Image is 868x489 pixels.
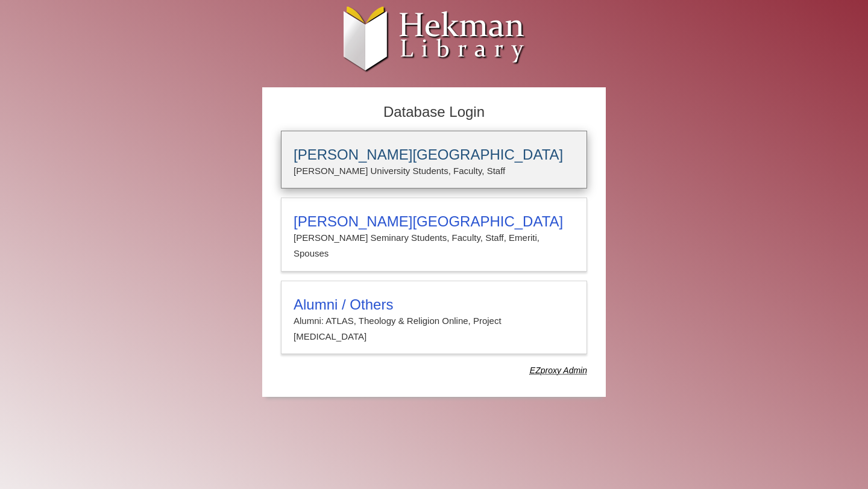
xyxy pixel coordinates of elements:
[294,213,574,230] h3: [PERSON_NAME][GEOGRAPHIC_DATA]
[294,163,574,179] p: [PERSON_NAME] University Students, Faculty, Staff
[275,100,593,125] h2: Database Login
[530,366,587,375] dfn: Use Alumni login
[294,296,574,313] h3: Alumni / Others
[294,230,574,262] p: [PERSON_NAME] Seminary Students, Faculty, Staff, Emeriti, Spouses
[281,198,587,272] a: [PERSON_NAME][GEOGRAPHIC_DATA][PERSON_NAME] Seminary Students, Faculty, Staff, Emeriti, Spouses
[294,313,574,345] p: Alumni: ATLAS, Theology & Religion Online, Project [MEDICAL_DATA]
[294,296,574,345] summary: Alumni / OthersAlumni: ATLAS, Theology & Religion Online, Project [MEDICAL_DATA]
[294,146,574,163] h3: [PERSON_NAME][GEOGRAPHIC_DATA]
[281,131,587,188] a: [PERSON_NAME][GEOGRAPHIC_DATA][PERSON_NAME] University Students, Faculty, Staff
